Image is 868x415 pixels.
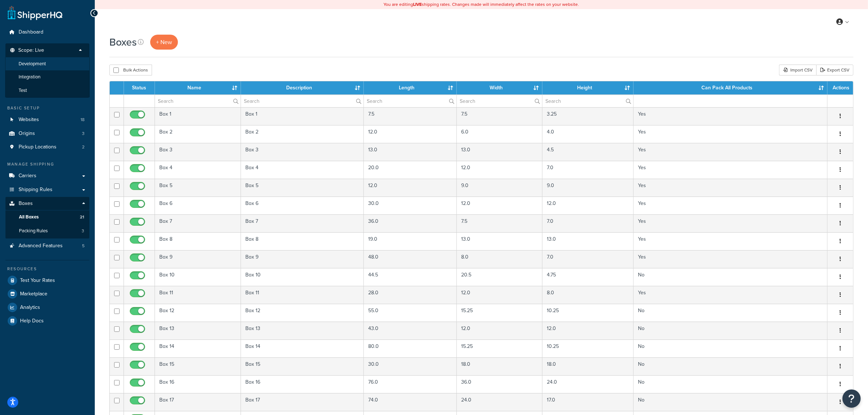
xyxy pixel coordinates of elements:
a: Dashboard [5,26,89,39]
a: Test Your Rates [5,274,89,287]
li: Boxes [5,197,89,238]
td: 13.0 [542,232,634,250]
li: All Boxes [5,210,89,224]
td: Yes [634,161,828,179]
td: 4.5 [542,143,634,161]
span: Packing Rules [19,228,48,234]
span: Analytics [20,305,40,311]
td: 12.0 [542,322,634,340]
td: Box 14 [155,340,241,357]
td: No [634,393,828,411]
li: Analytics [5,301,89,314]
td: 9.0 [542,179,634,197]
td: 20.5 [457,268,542,286]
th: Height : activate to sort column ascending [542,81,634,94]
td: No [634,375,828,393]
span: Test [19,88,27,94]
td: Box 5 [155,179,241,197]
td: 48.0 [364,250,456,268]
th: Description : activate to sort column ascending [241,81,364,94]
td: 36.0 [457,375,542,393]
a: Packing Rules 3 [5,224,89,238]
li: Origins [5,127,89,140]
div: Manage Shipping [5,161,89,167]
li: Marketplace [5,287,89,300]
td: 7.0 [542,161,634,179]
td: Box 5 [241,179,364,197]
td: Yes [634,179,828,197]
h1: Boxes [109,35,137,49]
td: 7.5 [364,107,456,125]
td: 9.0 [457,179,542,197]
td: 3.25 [542,107,634,125]
td: Yes [634,143,828,161]
span: Integration [19,74,40,80]
td: Yes [634,286,828,304]
td: 7.0 [542,214,634,232]
div: Resources [5,266,89,272]
a: Advanced Features 5 [5,239,89,253]
td: Box 6 [155,197,241,214]
td: Box 2 [155,125,241,143]
td: 12.0 [542,197,634,214]
input: Search [364,95,456,107]
span: Shipping Rules [19,187,52,193]
td: Box 1 [241,107,364,125]
td: Box 9 [241,250,364,268]
span: Boxes [19,201,33,207]
td: 17.0 [542,393,634,411]
button: Bulk Actions [109,65,152,75]
td: Box 10 [155,268,241,286]
li: Development [5,57,90,71]
td: Box 8 [241,232,364,250]
td: 4.0 [542,125,634,143]
td: Box 17 [241,393,364,411]
td: 18.0 [542,357,634,375]
a: Pickup Locations 2 [5,140,89,154]
td: 24.0 [457,393,542,411]
td: 36.0 [364,214,456,232]
span: Test Your Rates [20,278,55,284]
td: 15.25 [457,340,542,357]
div: Basic Setup [5,105,89,111]
span: Help Docs [20,318,44,324]
td: 12.0 [364,179,456,197]
td: Box 13 [241,322,364,340]
span: 2 [82,144,85,150]
span: 18 [81,117,85,123]
li: Websites [5,113,89,127]
td: Box 13 [155,322,241,340]
td: Yes [634,250,828,268]
th: Width : activate to sort column ascending [457,81,542,94]
td: 10.25 [542,340,634,357]
th: Can Pack All Products : activate to sort column ascending [634,81,828,94]
td: Box 7 [241,214,364,232]
td: 13.0 [457,143,542,161]
td: 55.0 [364,304,456,322]
a: + New [150,35,178,50]
a: Help Docs [5,314,89,327]
span: Websites [19,117,39,123]
td: Box 9 [155,250,241,268]
td: Box 12 [241,304,364,322]
td: Box 8 [155,232,241,250]
td: Yes [634,125,828,143]
span: Origins [19,131,35,137]
li: Advanced Features [5,239,89,253]
td: Box 11 [155,286,241,304]
td: No [634,268,828,286]
td: 8.0 [457,250,542,268]
td: No [634,304,828,322]
td: Box 16 [241,375,364,393]
td: 10.25 [542,304,634,322]
td: 12.0 [457,322,542,340]
td: Box 17 [155,393,241,411]
span: Advanced Features [19,243,63,249]
td: 19.0 [364,232,456,250]
td: Box 3 [241,143,364,161]
td: Box 1 [155,107,241,125]
td: 8.0 [542,286,634,304]
td: 43.0 [364,322,456,340]
td: 30.0 [364,197,456,214]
